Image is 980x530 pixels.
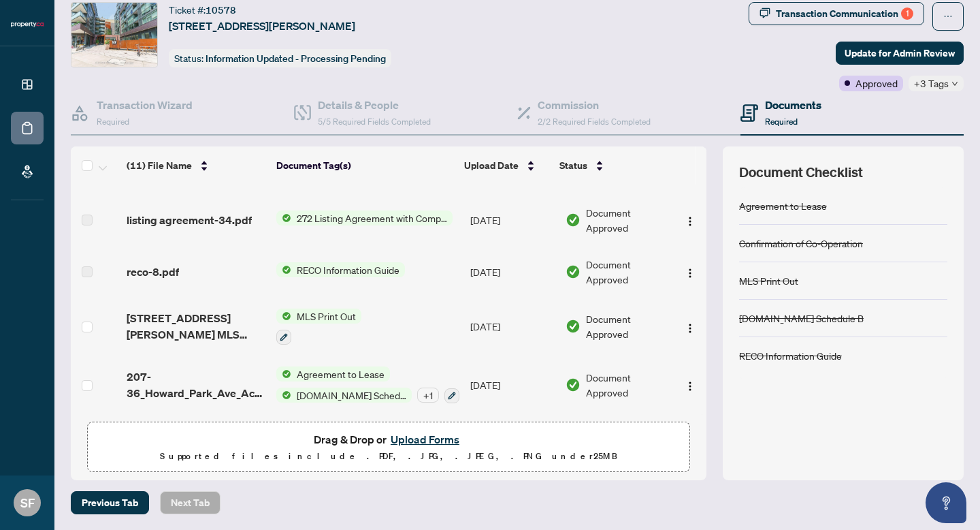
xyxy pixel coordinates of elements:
[276,367,291,381] img: Status Icon
[586,257,670,287] span: Document Approved
[127,264,179,280] span: reco-8.pdf
[276,388,291,403] img: Status Icon
[291,211,453,225] span: 272 Listing Agreement with Company Schedule A
[538,116,651,127] span: 2/2 Required Fields Completed
[291,309,361,324] span: MLS Print Out
[127,369,265,401] span: 207-36_Howard_Park_Ave_Accepted offer_.pdf
[951,80,958,87] span: down
[318,97,431,113] h4: Details & People
[739,311,864,326] div: [DOMAIN_NAME] Schedule B
[586,205,670,235] span: Document Approved
[836,42,964,65] button: Update for Admin Review
[739,348,842,363] div: RECO Information Guide
[127,310,265,343] span: [STREET_ADDRESS][PERSON_NAME] MLS Listing 1.pdf
[127,212,252,228] span: listing agreement-34.pdf
[276,262,405,277] button: Status IconRECO Information Guide
[765,97,821,113] h4: Documents
[566,213,581,228] img: Document Status
[206,52,386,65] span: Information Updated - Processing Pending
[685,216,696,227] img: Logo
[855,76,898,91] span: Approved
[318,116,431,127] span: 5/5 Required Fields Completed
[82,492,138,514] span: Previous Tab
[276,211,453,225] button: Status Icon272 Listing Agreement with Company Schedule A
[739,163,863,182] span: Document Checklist
[566,264,581,279] img: Document Status
[121,146,271,185] th: (11) File Name
[765,116,798,127] span: Required
[685,381,696,392] img: Logo
[314,431,463,448] span: Drag & Drop or
[465,194,560,246] td: [DATE]
[271,146,459,185] th: Document Tag(s)
[464,158,519,173] span: Upload Date
[459,146,554,185] th: Upload Date
[845,42,955,64] span: Update for Admin Review
[276,211,291,225] img: Status Icon
[914,76,949,91] span: +3 Tags
[169,49,391,67] div: Status:
[291,367,390,381] span: Agreement to Lease
[554,146,670,185] th: Status
[739,273,798,288] div: MLS Print Out
[11,20,44,29] img: logo
[387,431,463,448] button: Upload Forms
[679,374,701,396] button: Logo
[20,493,35,512] span: SF
[276,309,361,345] button: Status IconMLS Print Out
[679,209,701,231] button: Logo
[943,12,953,21] span: ellipsis
[127,158,192,173] span: (11) File Name
[160,491,220,514] button: Next Tab
[96,448,681,465] p: Supported files include .PDF, .JPG, .JPEG, .PNG under 25 MB
[465,356,560,414] td: [DATE]
[276,262,291,277] img: Status Icon
[71,491,149,514] button: Previous Tab
[97,97,193,113] h4: Transaction Wizard
[566,319,581,334] img: Document Status
[776,3,913,25] div: Transaction Communication
[679,315,701,337] button: Logo
[901,7,913,20] div: 1
[926,482,966,523] button: Open asap
[465,246,560,298] td: [DATE]
[566,377,581,392] img: Document Status
[169,18,355,34] span: [STREET_ADDRESS][PERSON_NAME]
[739,236,863,251] div: Confirmation of Co-Operation
[739,198,827,213] div: Agreement to Lease
[749,2,924,25] button: Transaction Communication1
[206,4,236,16] span: 10578
[465,298,560,356] td: [DATE]
[586,311,670,341] span: Document Approved
[71,3,157,67] img: IMG-W12376651_1.jpg
[291,262,405,277] span: RECO Information Guide
[538,97,651,113] h4: Commission
[685,268,696,279] img: Logo
[291,388,412,403] span: [DOMAIN_NAME] Schedule B
[276,367,459,403] button: Status IconAgreement to LeaseStatus Icon[DOMAIN_NAME] Schedule B+1
[97,116,129,127] span: Required
[88,422,689,473] span: Drag & Drop orUpload FormsSupported files include .PDF, .JPG, .JPEG, .PNG under25MB
[276,309,291,324] img: Status Icon
[685,323,696,334] img: Logo
[169,2,236,18] div: Ticket #:
[417,388,439,403] div: + 1
[679,261,701,283] button: Logo
[586,370,670,400] span: Document Approved
[559,158,587,173] span: Status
